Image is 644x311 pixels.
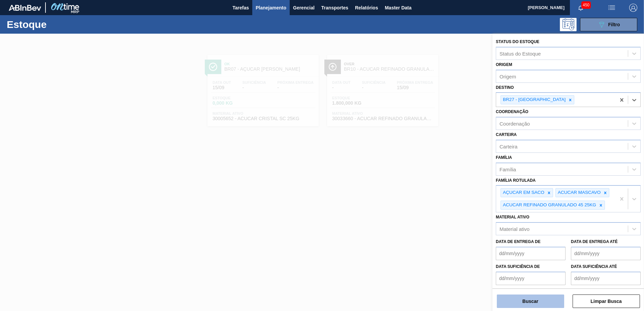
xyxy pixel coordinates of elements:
label: Carteira [496,132,517,137]
label: Data suficiência de [496,264,540,269]
input: dd/mm/yyyy [571,247,641,260]
button: Notificações [570,3,591,12]
label: Família Rotulada [496,178,536,183]
label: Origem [496,62,512,67]
label: Material ativo [496,215,529,219]
span: Transportes [321,4,348,12]
div: Status do Estoque [500,50,541,56]
img: TNhmsLtSVTkK8tSr43FrP2fwEKptu5GPRR3wAAAABJRU5ErkJggg== [9,5,41,11]
input: dd/mm/yyyy [571,272,641,285]
button: Filtro [580,18,637,31]
div: Família [500,166,516,172]
label: Data de Entrega de [496,239,541,244]
div: Material ativo [500,226,529,232]
span: Relatórios [355,4,378,12]
span: Filtro [608,22,620,27]
label: Data suficiência até [571,264,617,269]
div: Coordenação [500,121,530,127]
div: AÇUCAR EM SACO [501,188,545,197]
label: Status do Estoque [496,39,539,44]
div: ACUCAR MASCAVO [556,188,602,197]
div: Origem [500,73,516,79]
span: Gerencial [293,4,315,12]
span: Master Data [385,4,411,12]
img: Logout [629,4,637,12]
input: dd/mm/yyyy [496,272,566,285]
span: 450 [581,1,591,9]
label: Data de Entrega até [571,239,618,244]
h1: Estoque [7,21,107,28]
div: Carteira [500,143,517,149]
span: Planejamento [256,4,286,12]
label: Coordenação [496,109,528,114]
label: Destino [496,85,514,90]
div: BR27 - [GEOGRAPHIC_DATA] [501,96,567,104]
label: Família [496,155,512,160]
span: Tarefas [232,4,249,12]
input: dd/mm/yyyy [496,247,566,260]
div: ACUCAR REFINADO GRANULADO 45 25KG [501,201,597,209]
div: Pogramando: nenhum usuário selecionado [560,18,577,31]
img: userActions [608,4,616,12]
